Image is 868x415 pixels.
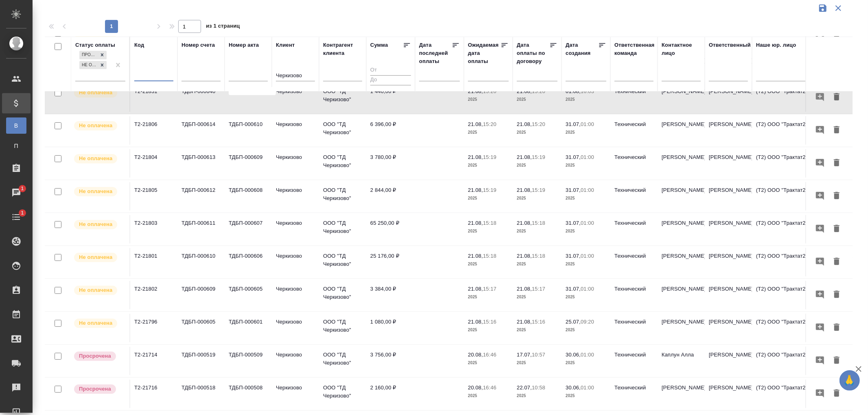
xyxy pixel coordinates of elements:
[752,182,850,211] td: (Т2) ООО "Трактат24"
[566,392,606,400] p: 2025
[658,149,705,178] td: [PERSON_NAME]
[323,318,362,334] p: ООО "ТД Черкизово"
[276,285,315,293] p: Черкизово
[532,121,545,127] p: 15:20
[830,353,844,368] button: Удалить
[177,347,225,375] td: ТДБП-000519
[79,286,112,294] p: Не оплачена
[830,320,844,335] button: Удалить
[468,121,483,127] p: 21.08,
[658,380,705,408] td: [PERSON_NAME]
[206,21,240,33] span: из 1 страниц
[610,149,658,178] td: Технический
[177,182,225,211] td: ТДБП-000612
[752,83,850,112] td: (Т2) ООО "Трактат24"
[610,380,658,408] td: Технический
[6,117,26,134] a: В
[366,149,415,178] td: 3 780,00 ₽
[566,161,606,169] p: 2025
[517,220,532,226] p: 21.08,
[566,319,581,325] p: 25.07,
[581,352,594,358] p: 01:00
[831,0,846,16] button: Сбросить фильтры
[276,41,295,49] div: Клиент
[830,222,844,237] button: Удалить
[16,185,28,193] span: 1
[323,351,362,367] p: ООО "ТД Черкизово"
[517,227,558,235] p: 2025
[2,207,31,227] a: 1
[79,61,98,70] div: Не оплачена
[705,182,752,211] td: [PERSON_NAME]
[843,372,857,389] span: 🙏
[225,347,272,375] td: ТДБП-000509
[705,83,752,112] td: [PERSON_NAME]
[468,385,483,391] p: 20.08,
[370,75,411,85] input: До
[366,314,415,342] td: 1 080,00 ₽
[177,215,225,243] td: ТДБП-000611
[323,87,362,104] p: ООО "ТД Черкизово"
[483,220,496,226] p: 15:18
[610,248,658,276] td: Технический
[581,253,594,259] p: 01:00
[225,116,272,145] td: ТДБП-000610
[658,314,705,342] td: [PERSON_NAME]
[532,286,545,292] p: 15:17
[658,347,705,375] td: Каплун Алла
[323,186,362,202] p: ООО "ТД Черкизово"
[658,215,705,243] td: [PERSON_NAME]
[566,326,606,334] p: 2025
[468,352,483,358] p: 20.08,
[79,51,98,59] div: Просрочена
[468,392,509,400] p: 2025
[752,215,850,243] td: (Т2) ООО "Трактат24"
[468,293,509,301] p: 2025
[276,318,315,326] p: Черкизово
[323,41,362,57] div: Контрагент клиента
[79,220,112,228] p: Не оплачена
[6,138,26,154] a: П
[566,293,606,301] p: 2025
[229,41,259,49] div: Номер акта
[366,83,415,112] td: 1 440,00 ₽
[225,83,272,112] td: ТДБП-000636
[130,380,177,408] td: Т2-21716
[658,83,705,112] td: [PERSON_NAME]
[225,215,272,243] td: ТДБП-000607
[468,161,509,169] p: 2025
[483,253,496,259] p: 15:18
[610,182,658,211] td: Технический
[752,281,850,309] td: (Т2) ООО "Трактат24"
[566,154,581,160] p: 31.07,
[517,154,532,160] p: 21.08,
[581,187,594,193] p: 01:00
[130,83,177,112] td: Т2-21831
[532,154,545,160] p: 15:19
[323,285,362,301] p: ООО "ТД Черкизово"
[581,319,594,325] p: 09:20
[366,248,415,276] td: 25 176,00 ₽
[483,121,496,127] p: 15:20
[517,319,532,325] p: 21.08,
[2,183,31,203] a: 1
[177,149,225,178] td: ТДБП-000613
[581,220,594,226] p: 01:00
[566,359,606,367] p: 2025
[752,149,850,178] td: (Т2) ООО "Трактат24"
[517,326,558,334] p: 2025
[276,351,315,359] p: Черкизово
[323,219,362,235] p: ООО "ТД Черкизово"
[276,153,315,161] p: Черкизово
[130,314,177,342] td: Т2-21796
[225,281,272,309] td: ТДБП-000605
[566,286,581,292] p: 31.07,
[276,384,315,392] p: Черкизово
[532,385,545,391] p: 10:58
[610,215,658,243] td: Технический
[468,260,509,268] p: 2025
[79,60,107,70] div: Просрочена, Не оплачена
[581,121,594,127] p: 01:00
[517,121,532,127] p: 21.08,
[177,380,225,408] td: ТДБП-000518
